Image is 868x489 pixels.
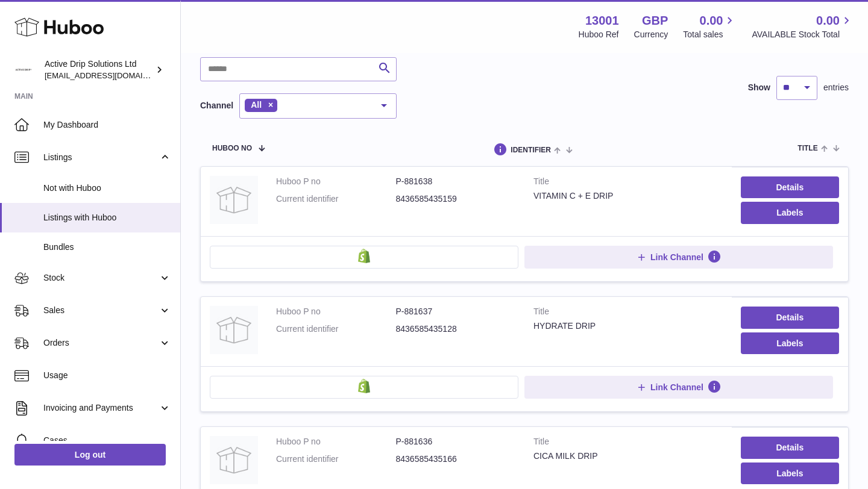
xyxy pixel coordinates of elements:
a: Details [741,437,839,458]
span: [EMAIL_ADDRESS][DOMAIN_NAME] [45,70,177,80]
span: Link Channel [650,252,703,263]
span: entries [823,82,849,93]
span: Invoicing and Payments [43,402,159,414]
span: 0.00 [700,13,723,29]
button: Labels [741,332,839,354]
dd: 8436585435128 [396,323,516,335]
dd: 8436585435166 [396,453,516,465]
span: Cases [43,435,171,446]
dt: Huboo P no [276,176,396,187]
a: 0.00 AVAILABLE Stock Total [752,13,854,40]
span: AVAILABLE Stock Total [752,29,854,40]
span: Bundles [43,241,171,253]
span: Huboo no [212,145,252,152]
span: Listings with Huboo [43,212,171,223]
button: Link Channel [524,376,833,399]
div: Currency [634,29,668,40]
span: 0.00 [816,13,840,29]
button: Labels [741,202,839,223]
dd: P-881636 [396,436,516,447]
a: 0.00 Total sales [683,13,737,40]
div: CICA MILK DRIP [533,450,723,462]
span: title [797,145,817,152]
dt: Current identifier [276,193,396,205]
a: Details [741,307,839,328]
span: Listings [43,152,159,163]
dt: Current identifier [276,453,396,465]
strong: GBP [642,13,668,29]
img: VITAMIN C + E DRIP [210,176,258,224]
img: shopify-small.png [358,379,371,393]
div: VITAMIN C + E DRIP [533,190,723,202]
button: Labels [741,463,839,484]
dt: Current identifier [276,323,396,335]
label: Channel [200,100,233,111]
img: HYDRATE DRIP [210,306,258,354]
span: My Dashboard [43,119,171,131]
span: Not with Huboo [43,182,171,194]
a: Details [741,176,839,198]
div: HYDRATE DRIP [533,320,723,332]
strong: Title [533,176,723,190]
div: Huboo Ref [579,29,619,40]
span: Usage [43,370,171,381]
strong: Title [533,306,723,320]
dd: 8436585435159 [396,193,516,205]
dd: P-881637 [396,306,516,317]
img: CICA MILK DRIP [210,436,258,484]
span: Link Channel [650,382,703,393]
span: Sales [43,305,159,316]
button: Link Channel [524,246,833,269]
a: Log out [14,444,166,466]
dt: Huboo P no [276,436,396,447]
span: Stock [43,272,159,284]
span: identifier [511,146,551,154]
strong: Title [533,436,723,450]
div: Active Drip Solutions Ltd [45,58,153,81]
img: info@activedrip.com [14,61,33,79]
span: Total sales [683,29,737,40]
span: Orders [43,337,159,349]
span: All [251,100,262,110]
dt: Huboo P no [276,306,396,317]
dd: P-881638 [396,176,516,187]
img: shopify-small.png [358,249,371,263]
label: Show [748,82,770,93]
strong: 13001 [585,13,619,29]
